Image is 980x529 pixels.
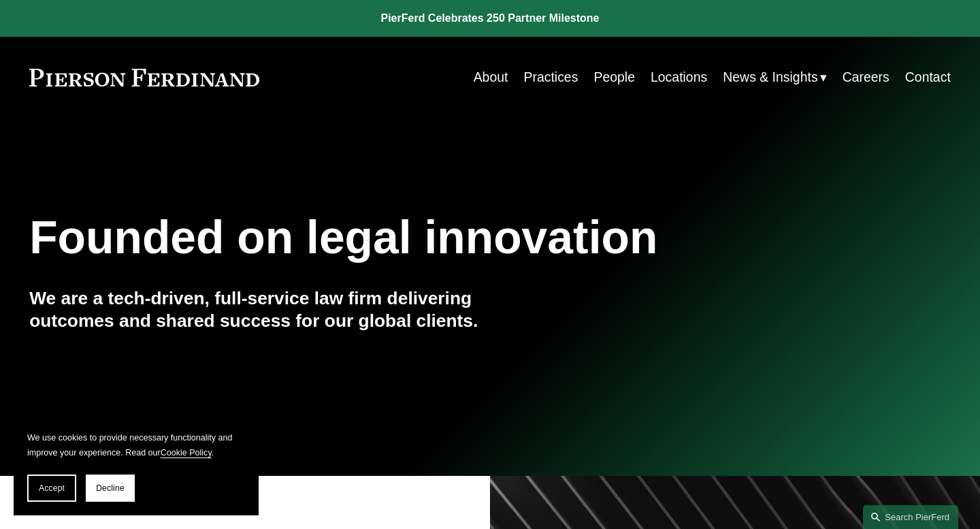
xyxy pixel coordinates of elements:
[161,448,212,458] a: Cookie Policy
[723,65,817,89] span: News & Insights
[593,64,635,91] a: People
[27,475,76,502] button: Accept
[27,430,245,461] p: We use cookies to provide necessary functionality and improve your experience. Read our .
[843,64,889,91] a: Careers
[474,64,508,91] a: About
[39,483,65,493] span: Accept
[905,64,951,91] a: Contact
[96,483,125,493] span: Decline
[29,287,490,333] h4: We are a tech-driven, full-service law firm delivering outcomes and shared success for our global...
[14,417,259,515] section: Cookie banner
[723,64,826,91] a: folder dropdown
[86,475,135,502] button: Decline
[29,211,797,264] h1: Founded on legal innovation
[523,64,578,91] a: Practices
[863,505,958,529] a: Search this site
[651,64,707,91] a: Locations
